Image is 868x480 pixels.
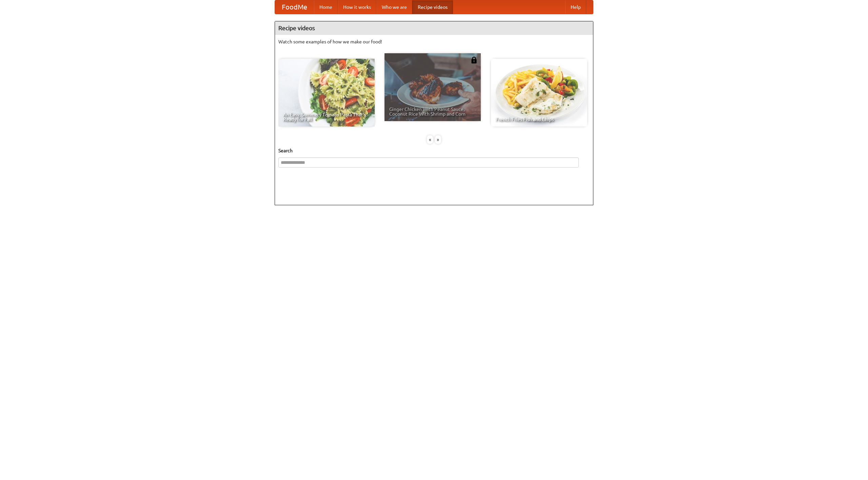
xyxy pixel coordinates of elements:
[376,0,412,14] a: Who we are
[471,57,477,63] img: 483408.png
[491,59,587,127] a: French Fries Fish and Chips
[278,59,375,127] a: An Easy, Summery Tomato Pasta That's Ready for Fall
[496,117,583,122] span: French Fries Fish and Chips
[278,147,590,154] h5: Search
[565,0,586,14] a: Help
[275,21,593,35] h4: Recipe videos
[427,135,433,144] div: «
[283,112,370,122] span: An Easy, Summery Tomato Pasta That's Ready for Fall
[278,38,590,45] p: Watch some examples of how we make our food!
[435,135,441,144] div: »
[412,0,453,14] a: Recipe videos
[338,0,376,14] a: How it works
[314,0,338,14] a: Home
[275,0,314,14] a: FoodMe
